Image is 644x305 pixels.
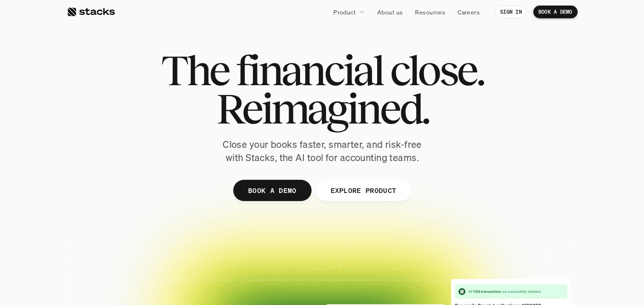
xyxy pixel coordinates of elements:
[538,9,572,15] p: BOOK A DEMO
[495,6,527,18] a: SIGN IN
[458,8,480,17] p: Careers
[372,4,408,20] a: About us
[390,51,484,89] span: close.
[216,89,428,128] span: Reimagined.
[415,8,445,17] p: Resources
[452,4,485,20] a: Careers
[410,4,450,20] a: Resources
[161,51,229,89] span: The
[233,180,311,201] a: BOOK A DEMO
[248,184,296,196] p: BOOK A DEMO
[377,8,403,17] p: About us
[315,180,411,201] a: EXPLORE PRODUCT
[333,8,356,17] p: Product
[500,9,522,15] p: SIGN IN
[533,6,578,18] a: BOOK A DEMO
[330,184,396,196] p: EXPLORE PRODUCT
[216,138,429,164] p: Close your books faster, smarter, and risk-free with Stacks, the AI tool for accounting teams.
[236,51,383,89] span: financial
